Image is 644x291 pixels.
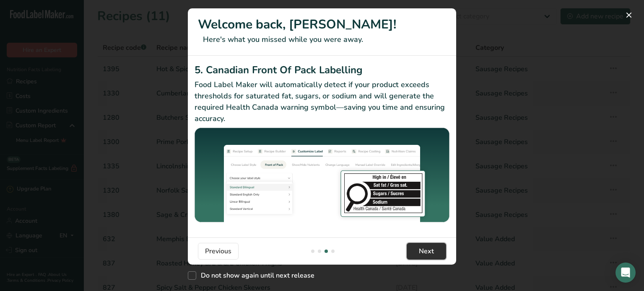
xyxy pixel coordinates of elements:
img: Canadian Front Of Pack Labelling [195,128,449,224]
div: Open Intercom Messenger [615,263,636,283]
button: Next [407,243,446,260]
h1: Welcome back, [PERSON_NAME]! [198,15,446,34]
span: Previous [205,246,231,256]
p: Food Label Maker will automatically detect if your product exceeds thresholds for saturated fat, ... [195,79,449,124]
span: Next [419,246,434,256]
h2: 5. Canadian Front Of Pack Labelling [195,62,449,77]
span: Do not show again until next release [196,271,314,280]
p: Here's what you missed while you were away. [198,34,446,45]
button: Previous [198,243,239,260]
